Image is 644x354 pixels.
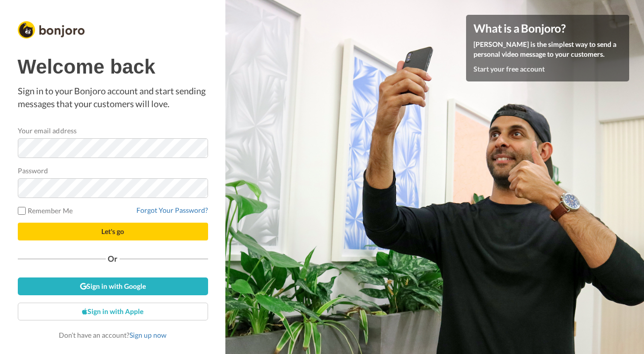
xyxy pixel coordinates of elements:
[18,205,73,216] label: Remember Me
[106,255,120,262] span: Or
[18,85,208,110] p: Sign in to your Bonjoro account and start sending messages that your customers will love.
[18,223,208,240] button: Let's go
[18,277,208,295] a: Sign in with Google
[18,165,48,176] label: Password
[18,56,208,78] h1: Welcome back
[101,227,124,236] span: Let's go
[473,65,545,73] a: Start your free account
[473,22,622,35] h4: What is a Bonjoro?
[129,331,167,339] a: Sign up now
[136,206,208,214] a: Forgot Your Password?
[18,125,77,136] label: Your email address
[18,207,26,215] input: Remember Me
[59,331,167,339] span: Don’t have an account?
[18,303,208,320] a: Sign in with Apple
[473,39,622,59] p: [PERSON_NAME] is the simplest way to send a personal video message to your customers.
